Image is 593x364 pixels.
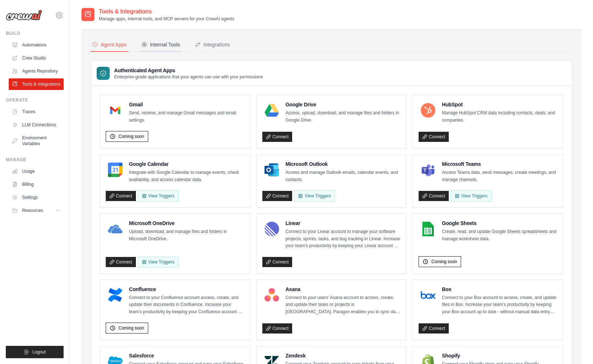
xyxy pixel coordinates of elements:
[6,30,64,36] div: Build
[265,163,279,177] img: Microsoft Outlook Logo
[92,41,127,48] div: Agent Apps
[442,169,557,183] p: Access Teams data, send messages, create meetings, and manage channels.
[442,352,557,359] h4: Shopify
[286,169,401,183] p: Access and manage Outlook emails, calendar events, and contacts.
[286,160,401,168] h4: Microsoft Outlook
[421,288,435,302] img: Box Logo
[421,163,435,177] img: Microsoft Teams Logo
[108,103,122,118] img: Gmail Logo
[106,257,136,267] a: Connect
[265,288,279,302] img: Asana Logo
[193,38,231,52] button: Integrations
[442,294,557,316] p: Connect to your Box account to access, create, and update files in Box. Increase your team’s prod...
[442,110,557,124] p: Manage HubSpot CRM data including contacts, deals, and companies.
[118,325,144,331] span: Coming soon
[419,323,449,334] a: Connect
[140,38,182,52] button: Internal Tools
[141,41,180,48] div: Internal Tools
[9,65,64,77] a: Agents Repository
[138,257,178,267] : View Triggers
[108,222,122,236] img: Microsoft OneDrive Logo
[108,163,122,177] img: Google Calendar Logo
[6,157,64,163] div: Manage
[22,208,43,213] span: Resources
[262,191,293,201] a: Connect
[421,103,435,118] img: HubSpot Logo
[431,259,457,265] span: Coming soon
[262,323,293,334] a: Connect
[262,257,293,267] a: Connect
[9,39,64,51] a: Automations
[129,228,244,242] p: Upload, download, and manage files and folders in Microsoft OneDrive.
[99,16,234,22] p: Manage apps, internal tools, and MCP servers for your CrewAI agents
[99,7,234,16] h2: Tools & Integrations
[129,352,244,359] h4: Salesforce
[9,132,64,150] a: Environment Variables
[9,205,64,216] button: Resources
[262,132,293,142] a: Connect
[129,101,244,108] h4: Gmail
[265,103,279,118] img: Google Drive Logo
[90,38,128,52] button: Agent Apps
[129,110,244,124] p: Send, receive, and manage Gmail messages and email settings.
[442,160,557,168] h4: Microsoft Teams
[138,191,178,201] button: View Triggers
[286,110,401,124] p: Access, upload, download, and manage files and folders in Google Drive.
[265,222,279,236] img: Linear Logo
[442,286,557,293] h4: Box
[451,191,491,201] : View Triggers
[9,52,64,64] a: Crew Studio
[114,74,263,80] p: Enterprise-grade applications that your agents can use with your permissions
[129,294,244,316] p: Connect to your Confluence account access, create, and update their documents in Confluence. Incr...
[118,134,144,139] span: Coming soon
[286,101,401,108] h4: Google Drive
[419,132,449,142] a: Connect
[286,228,401,250] p: Connect to your Linear account to manage your software projects, sprints, tasks, and bug tracking...
[442,101,557,108] h4: HubSpot
[294,191,335,201] : View Triggers
[129,160,244,168] h4: Google Calendar
[32,349,46,355] span: Logout
[9,165,64,177] a: Usage
[129,169,244,183] p: Integrate with Google Calendar to manage events, check availability, and access calendar data.
[421,222,435,236] img: Google Sheets Logo
[442,220,557,227] h4: Google Sheets
[9,192,64,203] a: Settings
[6,97,64,103] div: Operate
[106,191,136,201] a: Connect
[286,286,401,293] h4: Asana
[9,119,64,131] a: LLM Connections
[108,288,122,302] img: Confluence Logo
[442,228,557,242] p: Create, read, and update Google Sheets spreadsheets and manage worksheet data.
[195,41,230,48] div: Integrations
[129,286,244,293] h4: Confluence
[9,106,64,118] a: Traces
[114,67,263,74] h3: Authenticated Agent Apps
[9,78,64,90] a: Tools & Integrations
[9,179,64,190] a: Billing
[286,220,401,227] h4: Linear
[6,10,42,21] img: Logo
[129,220,244,227] h4: Microsoft OneDrive
[286,294,401,316] p: Connect to your users’ Asana account to access, create, and update their tasks or projects in [GE...
[419,191,449,201] a: Connect
[6,346,64,358] button: Logout
[286,352,401,359] h4: Zendesk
